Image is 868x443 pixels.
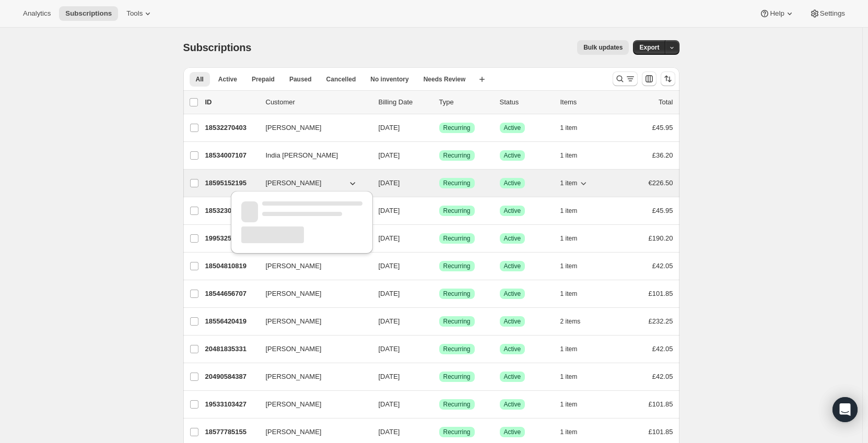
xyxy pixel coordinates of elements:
span: 1 item [560,373,578,381]
span: [PERSON_NAME] [266,427,322,437]
span: Active [504,124,521,132]
button: [PERSON_NAME] [260,285,364,302]
div: 19953254723[PERSON_NAME][DATE]SuccessRecurringSuccessActive1 item£190.20 [205,231,673,246]
span: £101.85 [649,428,673,436]
div: 18532270403[PERSON_NAME][DATE]SuccessRecurringSuccessActive1 item£45.95 [205,121,673,135]
span: Recurring [443,400,471,409]
span: [PERSON_NAME] [266,316,322,327]
span: Help [770,9,784,18]
p: Customer [266,97,370,107]
span: [DATE] [379,207,400,214]
span: Needs Review [424,75,466,83]
span: [DATE] [379,428,400,436]
span: £101.85 [649,400,673,408]
span: Cancelled [326,75,356,83]
button: 2 items [560,314,592,329]
span: £36.20 [652,151,673,159]
button: 1 item [560,342,589,356]
button: 1 item [560,259,589,273]
span: Tools [126,9,143,18]
span: Active [504,290,521,298]
span: Active [504,262,521,270]
p: 18504810819 [205,261,257,271]
p: 18544656707 [205,289,257,299]
span: £42.05 [652,262,673,270]
span: 1 item [560,234,578,243]
div: 19533103427[PERSON_NAME][DATE]SuccessRecurringSuccessActive1 item£101.85 [205,397,673,412]
span: Bulk updates [583,43,623,52]
button: Tools [120,6,159,21]
button: Create new view [474,72,490,87]
button: 1 item [560,369,589,384]
span: £232.25 [649,317,673,325]
button: [PERSON_NAME] [260,396,364,413]
span: [PERSON_NAME] [266,372,322,382]
span: Active [504,317,521,326]
span: All [196,75,204,83]
p: Status [500,97,552,107]
span: Recurring [443,373,471,381]
button: Analytics [17,6,57,21]
span: [DATE] [379,400,400,408]
div: 20481835331[PERSON_NAME][DATE]SuccessRecurringSuccessActive1 item£42.05 [205,342,673,356]
p: 19533103427 [205,399,257,410]
button: Subscriptions [59,6,118,21]
p: 18534007107 [205,150,257,161]
span: [DATE] [379,262,400,270]
button: Settings [803,6,851,21]
span: £45.95 [652,124,673,131]
button: [PERSON_NAME] [260,175,364,191]
p: 19953254723 [205,233,257,244]
span: Active [504,400,521,409]
span: [PERSON_NAME] [266,261,322,271]
span: €226.50 [649,179,673,187]
span: [PERSON_NAME] [266,123,322,133]
span: £42.05 [652,345,673,353]
div: 18532303171[PERSON_NAME][DATE]SuccessRecurringSuccessActive1 item£45.95 [205,203,673,218]
button: [PERSON_NAME] [260,424,364,440]
span: Recurring [443,290,471,298]
p: 18577785155 [205,427,257,437]
span: Recurring [443,262,471,270]
div: Items [560,97,613,107]
span: Recurring [443,345,471,353]
span: 1 item [560,179,578,187]
span: [PERSON_NAME] [266,289,322,299]
span: Active [504,179,521,187]
span: [PERSON_NAME] [266,344,322,354]
p: ID [205,97,257,107]
div: Open Intercom Messenger [832,397,858,422]
span: [DATE] [379,345,400,353]
button: 1 item [560,203,589,218]
span: 1 item [560,400,578,409]
button: [PERSON_NAME] [260,119,364,136]
button: 1 item [560,121,589,135]
span: No inventory [370,75,408,83]
button: 1 item [560,231,589,246]
button: 1 item [560,176,589,190]
span: 1 item [560,262,578,270]
span: £190.20 [649,234,673,242]
span: Active [504,151,521,160]
span: Active [504,207,521,215]
span: Export [639,43,659,52]
p: Billing Date [379,97,431,107]
span: Active [504,345,521,353]
span: [DATE] [379,234,400,242]
span: Recurring [443,124,471,132]
span: Recurring [443,234,471,243]
div: 18534007107India [PERSON_NAME][DATE]SuccessRecurringSuccessActive1 item£36.20 [205,148,673,163]
span: Active [504,373,521,381]
p: 18532270403 [205,123,257,133]
span: [PERSON_NAME] [266,178,322,188]
span: Recurring [443,317,471,326]
button: 1 item [560,286,589,301]
span: Analytics [23,9,51,18]
span: 1 item [560,428,578,436]
p: Total [659,97,673,107]
div: 18504810819[PERSON_NAME][DATE]SuccessRecurringSuccessActive1 item£42.05 [205,259,673,273]
span: [DATE] [379,179,400,187]
button: Help [753,6,801,21]
span: 1 item [560,290,578,298]
span: India [PERSON_NAME] [266,150,338,161]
